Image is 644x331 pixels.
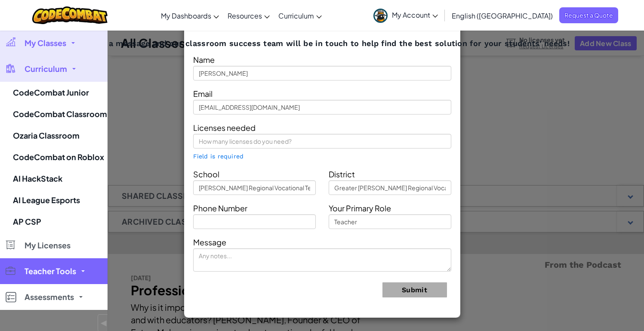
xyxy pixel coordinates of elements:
span: Name [193,55,215,65]
a: My Account [369,2,442,29]
span: My Licenses [25,241,71,249]
span: School [193,169,219,179]
a: Request a Quote [559,7,618,23]
span: Your Primary Role [329,203,391,213]
a: My Dashboards [157,4,223,27]
span: ◀ [100,317,108,329]
input: How many licenses do you need? [193,134,451,148]
span: Email [193,89,213,99]
a: English ([GEOGRAPHIC_DATA]) [447,4,557,27]
span: Teacher Tools [25,267,76,275]
a: Resources [223,4,274,27]
span: My Account [392,10,438,19]
span: Resources [228,11,262,20]
span: Send us a message and our classroom success team will be in touch to help find the best solution ... [74,38,570,49]
span: Curriculum [25,65,67,73]
span: Assessments [25,293,74,301]
span: My Dashboards [161,11,211,20]
a: Curriculum [274,4,326,27]
span: Curriculum [278,11,314,20]
span: Phone Number [193,203,247,213]
button: Submit [382,282,447,297]
span: My Classes [25,39,66,47]
span: Message [193,237,226,247]
span: Licenses needed [193,123,256,133]
span: District [329,169,355,179]
input: Teacher, Principal, etc. [329,214,451,229]
img: CodeCombat logo [32,6,108,24]
span: English ([GEOGRAPHIC_DATA]) [452,11,553,20]
span: Field is required [193,153,244,160]
img: avatar [373,9,388,23]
